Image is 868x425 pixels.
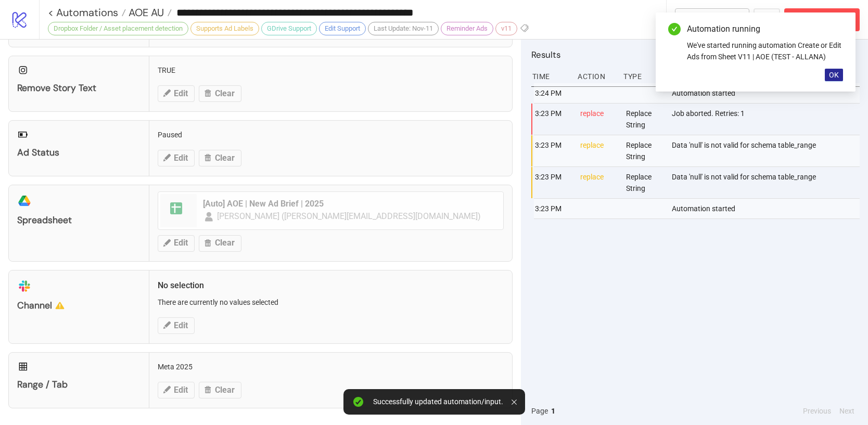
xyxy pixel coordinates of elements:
a: < Automations [48,7,126,18]
div: replace [579,104,618,135]
button: 1 [548,405,558,417]
div: Replace String [625,135,663,166]
div: Action [577,67,615,86]
h2: Results [531,48,860,61]
div: Dropbox Folder / Asset placement detection [48,22,188,35]
span: Page [531,405,548,417]
button: ... [754,8,780,31]
div: Automation running [687,23,843,35]
a: AOE AU [126,7,172,18]
div: 3:23 PM [534,135,572,166]
div: Data 'null' is not valid for schema table_range [671,135,862,166]
button: Next [836,405,858,417]
div: Automation started [671,199,862,218]
button: Previous [800,405,834,417]
div: 3:23 PM [534,104,572,135]
div: Type [622,67,661,86]
div: Last Update: Nov-11 [368,22,439,35]
div: Time [531,67,570,86]
div: Job aborted. Retries: 1 [671,104,862,135]
span: AOE AU [126,6,164,19]
div: 3:23 PM [534,199,572,218]
span: OK [829,71,839,79]
button: To Builder [675,8,750,31]
div: Edit Support [319,22,366,35]
button: Abort Run [784,8,860,31]
button: OK [825,69,843,81]
div: v11 [495,22,517,35]
span: check-circle [668,23,681,35]
div: Replace String [625,167,663,198]
div: We've started running automation Create or Edit Ads from Sheet V11 | AOE (TEST - ALLANA) [687,40,843,62]
div: Reminder Ads [441,22,493,35]
div: replace [579,135,618,166]
div: Supports Ad Labels [190,22,259,35]
div: 3:23 PM [534,167,572,198]
div: Successfully updated automation/input. [373,397,503,406]
div: 3:24 PM [534,83,572,103]
div: Data 'null' is not valid for schema table_range [671,167,862,198]
div: Replace String [625,104,663,135]
div: replace [579,167,618,198]
div: GDrive Support [261,22,317,35]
